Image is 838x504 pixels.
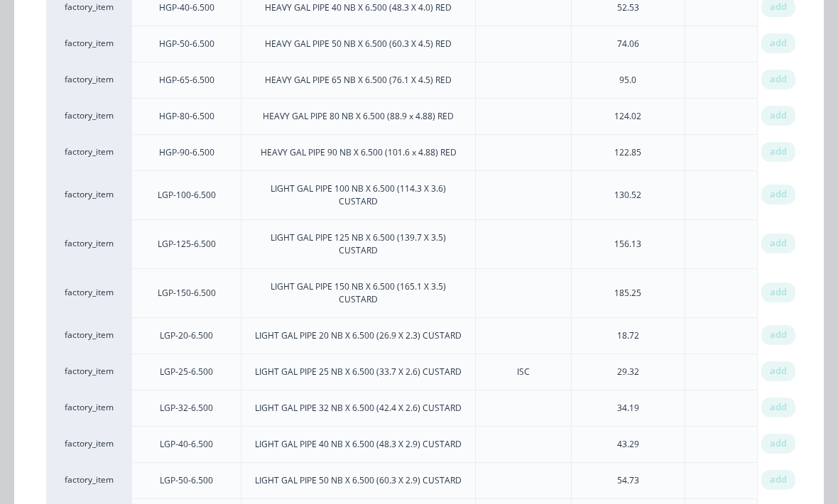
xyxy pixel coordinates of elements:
[761,361,795,381] div: add
[761,434,795,454] div: add
[158,287,216,300] div: LGP-150-6.500
[159,74,214,87] div: HGP-65-6.500
[265,74,452,87] div: HEAVY GAL PIPE 65 NB X 6.500 (76.1 X 4.5) RED
[770,473,787,487] span: add
[761,33,795,53] div: add
[255,366,462,378] div: LIGHT GAL PIPE 25 NB X 6.500 (33.7 X 2.6) CUSTARD
[158,238,216,251] div: LGP-125-6.500
[46,268,131,317] div: factory_item
[253,231,464,257] div: LIGHT GAL PIPE 125 NB X 6.500 (139.7 X 3.5) CUSTARD
[46,134,131,170] div: factory_item
[761,106,795,126] div: add
[159,38,214,50] div: HGP-50-6.500
[160,366,213,378] div: LGP-25-6.500
[255,474,462,487] div: LIGHT GAL PIPE 50 NB X 6.500 (60.3 X 2.9) CUSTARD
[160,438,213,451] div: LGP-40-6.500
[770,364,787,378] span: add
[761,234,795,253] div: add
[614,146,641,159] div: 122.85
[761,470,795,490] div: add
[261,146,457,159] div: HEAVY GAL PIPE 90 NB X 6.500 (101.6 x 4.88) RED
[158,189,216,202] div: LGP-100-6.500
[761,398,795,417] div: add
[46,462,131,498] div: factory_item
[46,26,131,62] div: factory_item
[770,145,787,159] span: add
[617,474,639,487] div: 54.73
[761,142,795,162] div: add
[160,474,213,487] div: LGP-50-6.500
[159,146,214,159] div: HGP-90-6.500
[770,236,787,251] span: add
[255,329,462,342] div: LIGHT GAL PIPE 20 NB X 6.500 (26.9 X 2.3) CUSTARD
[265,1,452,14] div: HEAVY GAL PIPE 40 NB X 6.500 (48.3 X 4.0) RED
[159,1,214,14] div: HGP-40-6.500
[770,437,787,451] span: add
[761,325,795,345] div: add
[770,36,787,50] span: add
[761,185,795,204] div: add
[617,1,639,14] div: 52.53
[517,366,530,378] div: ISC
[619,74,636,87] div: 95.0
[617,329,639,342] div: 18.72
[160,402,213,415] div: LGP-32-6.500
[46,317,131,354] div: factory_item
[46,170,131,219] div: factory_item
[255,402,462,415] div: LIGHT GAL PIPE 32 NB X 6.500 (42.4 X 2.6) CUSTARD
[46,354,131,390] div: factory_item
[770,328,787,342] span: add
[265,38,452,50] div: HEAVY GAL PIPE 50 NB X 6.500 (60.3 X 4.5) RED
[770,187,787,202] span: add
[617,366,639,378] div: 29.32
[253,280,464,306] div: LIGHT GAL PIPE 150 NB X 6.500 (165.1 X 3.5) CUSTARD
[255,438,462,451] div: LIGHT GAL PIPE 40 NB X 6.500 (48.3 X 2.9) CUSTARD
[761,70,795,89] div: add
[770,109,787,123] span: add
[617,438,639,451] div: 43.29
[263,110,454,123] div: HEAVY GAL PIPE 80 NB X 6.500 (88.9 x 4.88) RED
[46,62,131,98] div: factory_item
[253,182,464,208] div: LIGHT GAL PIPE 100 NB X 6.500 (114.3 X 3.6) CUSTARD
[617,38,639,50] div: 74.06
[46,390,131,426] div: factory_item
[770,400,787,415] span: add
[159,110,214,123] div: HGP-80-6.500
[614,287,641,300] div: 185.25
[614,238,641,251] div: 156.13
[614,189,641,202] div: 130.52
[614,110,641,123] div: 124.02
[617,402,639,415] div: 34.19
[46,219,131,268] div: factory_item
[770,285,787,300] span: add
[160,329,213,342] div: LGP-20-6.500
[761,283,795,302] div: add
[770,72,787,87] span: add
[46,98,131,134] div: factory_item
[46,426,131,462] div: factory_item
